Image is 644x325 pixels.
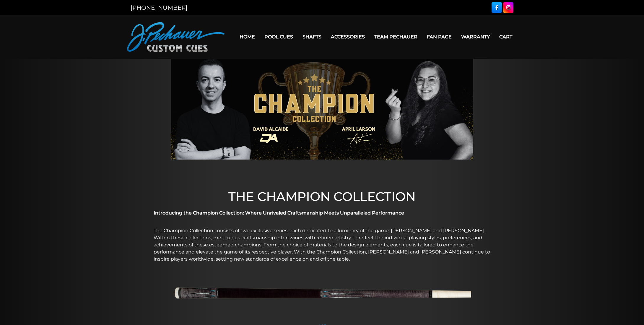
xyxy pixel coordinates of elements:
a: Shafts [298,29,326,44]
img: Pechauer Custom Cues [127,22,225,52]
a: Warranty [456,29,495,44]
a: [PHONE_NUMBER] [131,4,187,11]
a: Fan Page [422,29,456,44]
a: Home [235,29,260,44]
a: Accessories [326,29,370,44]
p: The Champion Collection consists of two exclusive series, each dedicated to a luminary of the gam... [154,227,490,263]
a: Pool Cues [260,29,298,44]
img: AL1 [173,270,471,320]
a: Cart [495,29,517,44]
strong: Introducing the Champion Collection: Where Unrivaled Craftsmanship Meets Unparalleled Performance [154,210,404,216]
a: Team Pechauer [370,29,422,44]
